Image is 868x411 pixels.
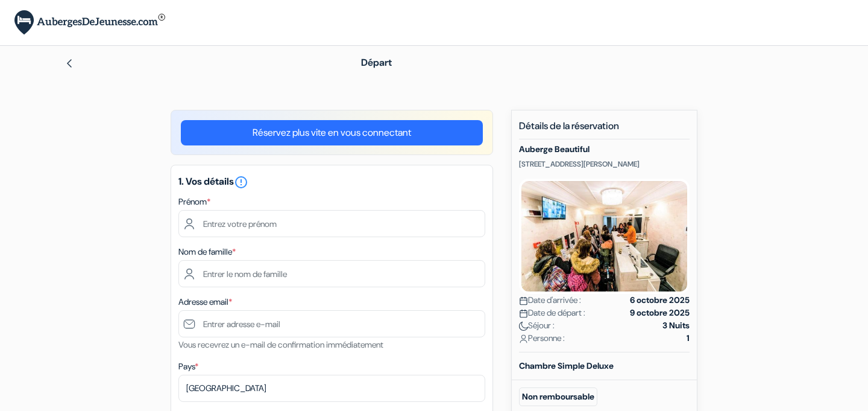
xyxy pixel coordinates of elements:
[234,175,248,188] a: error_outline
[519,309,528,318] img: calendar.svg
[630,307,690,319] strong: 9 octobre 2025
[178,246,236,258] label: Nom de famille
[64,59,74,68] img: left_arrow.svg
[361,56,392,69] span: Départ
[687,332,690,345] strong: 1
[519,334,528,343] img: user_icon.svg
[178,360,198,373] label: Pays
[178,339,383,350] small: Vous recevrez un e-mail de confirmation immédiatement
[178,196,210,208] label: Prénom
[519,120,690,139] h5: Détails de la réservation
[178,260,485,287] input: Entrer le nom de famille
[519,322,528,331] img: moon.svg
[178,175,485,190] h5: 1. Vos détails
[14,10,165,35] img: AubergesDeJeunesse.com
[181,120,483,145] a: Réservez plus vite en vous connectant
[234,175,248,190] i: error_outline
[178,210,485,237] input: Entrez votre prénom
[519,296,528,305] img: calendar.svg
[519,387,597,406] small: Non remboursable
[662,319,690,332] strong: 3 Nuits
[519,332,565,345] span: Personne :
[519,307,585,319] span: Date de départ :
[519,294,581,307] span: Date d'arrivée :
[519,319,555,332] span: Séjour :
[178,296,232,308] label: Adresse email
[178,310,485,337] input: Entrer adresse e-mail
[519,360,614,371] b: Chambre Simple Deluxe
[519,144,690,155] h5: Auberge Beautiful
[630,294,690,307] strong: 6 octobre 2025
[519,159,690,169] p: [STREET_ADDRESS][PERSON_NAME]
